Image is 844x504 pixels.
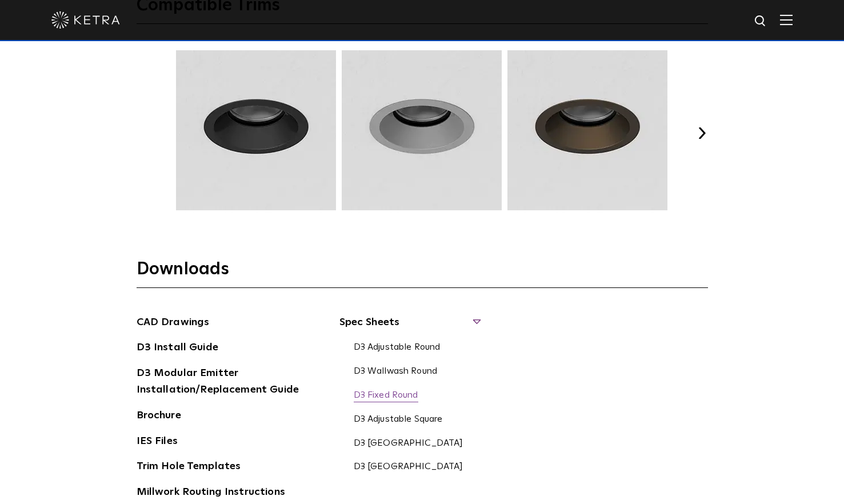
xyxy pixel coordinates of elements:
[174,50,338,210] img: TRM002.webp
[506,50,669,210] img: TRM004.webp
[697,127,708,139] button: Next
[137,458,241,477] a: Trim Hole Templates
[354,461,463,474] a: D3 [GEOGRAPHIC_DATA]
[354,438,463,450] a: D3 [GEOGRAPHIC_DATA]
[354,342,441,354] a: D3 Adjustable Round
[137,407,181,426] a: Brochure
[137,365,308,400] a: D3 Modular Emitter Installation/Replacement Guide
[137,484,285,502] a: Millwork Routing Instructions
[340,50,503,210] img: TRM003.webp
[354,414,443,426] a: D3 Adjustable Square
[354,366,438,378] a: D3 Wallwash Round
[51,11,120,29] img: ketra-logo-2019-white
[137,433,178,451] a: IES Files
[137,314,210,333] a: CAD Drawings
[137,339,218,358] a: D3 Install Guide
[354,390,418,402] a: D3 Fixed Round
[754,14,768,29] img: search icon
[137,258,708,288] h3: Downloads
[780,14,793,25] img: Hamburger%20Nav.svg
[339,314,479,339] span: Spec Sheets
